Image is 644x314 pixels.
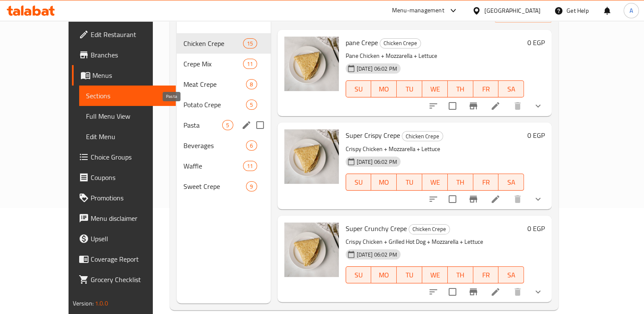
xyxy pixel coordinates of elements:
[423,189,444,209] button: sort-choices
[246,79,257,89] div: items
[490,101,501,111] a: Edit menu item
[484,6,541,15] div: [GEOGRAPHIC_DATA]
[463,96,484,116] button: Branch-specific-item
[177,30,270,200] nav: Menu sections
[380,38,421,48] span: Chicken Crepe
[375,83,393,95] span: MO
[400,83,419,95] span: TU
[284,129,339,184] img: Super Crispy Crepe
[444,283,461,301] span: Select to update
[284,223,339,277] img: Super Crunchy Crepe
[177,54,270,74] div: Crepe Mix11
[490,287,501,297] a: Edit menu item
[72,188,176,208] a: Promotions
[91,213,169,223] span: Menu disclaimer
[463,282,484,302] button: Branch-specific-item
[183,38,243,49] div: Chicken Crepe
[630,6,633,15] span: A
[422,80,448,97] button: WE
[409,224,450,234] div: Chicken Crepe
[498,266,524,283] button: SA
[243,59,257,69] div: items
[400,269,419,281] span: TU
[177,74,270,94] div: Meat Crepe8
[502,269,521,281] span: SA
[353,158,401,166] span: [DATE] 06:02 PM
[444,190,461,208] span: Select to update
[92,70,169,80] span: Menus
[349,83,368,95] span: SU
[375,176,393,188] span: MO
[346,174,372,191] button: SU
[177,156,270,176] div: Waffle11
[177,176,270,197] div: Sweet Crepe9
[73,298,94,309] span: Version:
[507,282,528,302] button: delete
[402,131,443,141] div: Chicken Crepe
[528,189,548,209] button: show more
[91,254,169,264] span: Coverage Report
[246,142,256,150] span: 6
[349,176,368,188] span: SU
[177,33,270,54] div: Chicken Crepe15
[346,80,372,97] button: SU
[498,80,524,97] button: SA
[353,65,401,73] span: [DATE] 06:02 PM
[477,83,495,95] span: FR
[246,181,257,191] div: items
[177,115,270,135] div: Pasta5edit
[448,80,473,97] button: TH
[246,100,257,110] div: items
[183,181,246,191] span: Sweet Crepe
[246,183,256,191] span: 9
[72,24,176,45] a: Edit Restaurant
[533,287,543,297] svg: Show Choices
[423,282,444,302] button: sort-choices
[397,174,422,191] button: TU
[451,83,470,95] span: TH
[284,37,339,91] img: pane Crepe
[91,50,169,60] span: Branches
[183,79,246,89] span: Meat Crepe
[533,101,543,111] svg: Show Choices
[444,97,461,115] span: Select to update
[91,193,169,203] span: Promotions
[375,269,393,281] span: MO
[79,126,176,147] a: Edit Menu
[422,266,448,283] button: WE
[72,65,176,86] a: Menus
[91,274,169,285] span: Grocery Checklist
[426,83,444,95] span: WE
[473,266,499,283] button: FR
[183,140,246,151] span: Beverages
[246,80,256,88] span: 8
[502,83,521,95] span: SA
[79,86,176,106] a: Sections
[183,161,243,171] span: Waffle
[91,29,169,40] span: Edit Restaurant
[477,176,495,188] span: FR
[183,100,246,110] div: Potato Crepe
[243,60,256,68] span: 11
[346,129,400,142] span: Super Crispy Crepe
[426,176,444,188] span: WE
[72,45,176,65] a: Branches
[91,152,169,162] span: Choice Groups
[528,282,548,302] button: show more
[490,194,501,204] a: Edit menu item
[243,38,257,49] div: items
[72,167,176,188] a: Coupons
[91,234,169,244] span: Upsell
[409,224,449,234] span: Chicken Crepe
[498,174,524,191] button: SA
[400,176,419,188] span: TU
[349,269,368,281] span: SU
[95,298,108,309] span: 1.0.0
[72,269,176,290] a: Grocery Checklist
[397,266,422,283] button: TU
[91,172,169,183] span: Coupons
[246,101,256,109] span: 5
[451,269,470,281] span: TH
[86,91,169,101] span: Sections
